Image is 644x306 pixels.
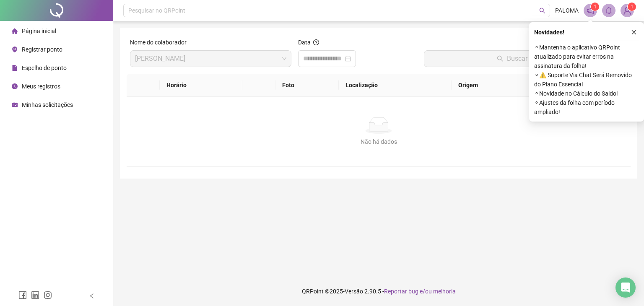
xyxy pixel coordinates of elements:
button: Buscar registros [424,50,627,67]
div: Open Intercom Messenger [615,277,636,298]
span: home [12,28,18,34]
span: Minhas solicitações [22,101,73,108]
span: search [539,8,545,14]
span: 1 [631,4,634,10]
footer: QRPoint © 2025 - 2.90.5 - [113,277,644,306]
span: Espelho de ponto [22,65,67,71]
th: Horário [160,74,242,97]
span: ⚬ Ajustes da folha com período ampliado! [534,98,639,117]
th: Origem [452,74,533,97]
span: Versão [345,288,363,295]
img: 79004 [621,4,634,17]
th: Localização [339,74,452,97]
span: Página inicial [22,28,56,34]
label: Nome do colaborador [130,38,192,47]
span: environment [12,47,18,52]
span: schedule [12,102,18,108]
span: PALOMA [555,6,579,15]
span: Meus registros [22,83,60,90]
span: notification [587,7,594,14]
span: ⚬ Mantenha o aplicativo QRPoint atualizado para evitar erros na assinatura da folha! [534,43,639,70]
span: linkedin [31,291,39,299]
sup: 1 [591,3,599,11]
span: Data [298,39,311,46]
span: close [631,29,637,35]
span: Novidades ! [534,28,564,37]
th: Foto [275,74,339,97]
span: clock-circle [12,83,18,89]
span: 1 [594,4,597,10]
div: Não há dados [137,137,621,146]
span: ⚬ Novidade no Cálculo do Saldo! [534,89,639,98]
span: facebook [18,291,27,299]
span: Reportar bug e/ou melhoria [384,288,456,295]
sup: Atualize o seu contato no menu Meus Dados [628,3,636,11]
span: left [89,293,95,299]
span: instagram [44,291,52,299]
span: Registrar ponto [22,46,62,53]
span: ⚬ ⚠️ Suporte Via Chat Será Removido do Plano Essencial [534,70,639,89]
span: file [12,65,18,71]
span: PALOMA LOPES OLIVEIRA [135,51,286,67]
span: bell [605,7,613,14]
span: question-circle [313,39,319,45]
